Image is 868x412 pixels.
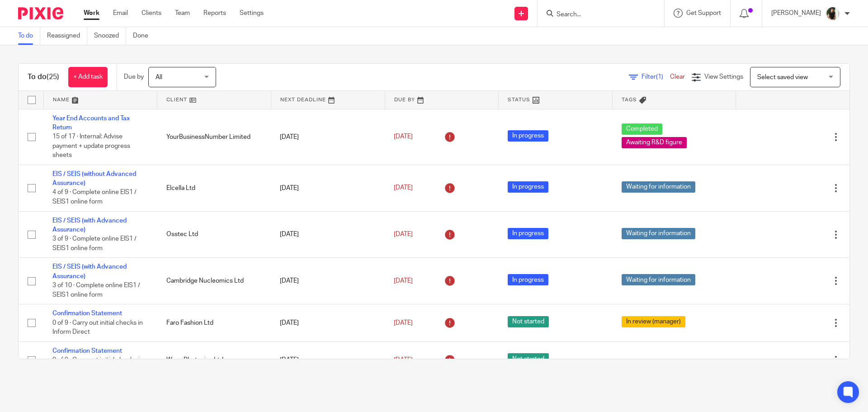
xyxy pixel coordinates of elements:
[656,74,663,80] span: (1)
[203,9,226,18] a: Reports
[52,189,137,205] span: 4 of 9 · Complete online EIS1 / SEIS1 online form
[52,320,143,336] span: 0 of 9 · Carry out initial checks in Inform Direct
[52,236,137,252] span: 3 of 9 · Complete online EIS1 / SEIS1 online form
[622,123,662,135] span: Completed
[175,9,190,18] a: Team
[704,74,743,80] span: View Settings
[271,341,385,379] td: [DATE]
[52,357,143,373] span: 0 of 9 · Carry out initial checks in Inform Direct
[394,133,413,140] span: [DATE]
[394,278,413,284] span: [DATE]
[622,316,685,327] span: In review (manager)
[157,341,271,379] td: Wave Photonics Ltd
[52,310,122,317] a: Confirmation Statement
[622,181,695,193] span: Waiting for information
[271,109,385,165] td: [DATE]
[394,357,413,363] span: [DATE]
[157,304,271,341] td: Faro Fashion Ltd
[686,10,721,16] span: Get Support
[271,165,385,211] td: [DATE]
[94,27,126,45] a: Snoozed
[156,74,162,81] span: All
[52,264,127,279] a: EIS / SEIS (with Advanced Assurance)
[622,355,727,365] div: ---
[52,133,130,158] span: 15 of 17 · Internal: Advise payment + update progress sheets
[771,9,821,18] p: [PERSON_NAME]
[508,274,548,285] span: In progress
[670,74,685,80] a: Clear
[113,9,128,18] a: Email
[52,218,127,233] a: EIS / SEIS (with Advanced Assurance)
[508,130,548,142] span: In progress
[157,109,271,165] td: YourBusinessNumber Limited
[52,171,136,186] a: EIS / SEIS (without Advanced Assurance)
[18,7,63,19] img: Pixie
[18,27,40,45] a: To do
[622,274,695,285] span: Waiting for information
[394,231,413,237] span: [DATE]
[642,74,670,80] span: Filter
[47,27,87,45] a: Reassigned
[394,185,413,191] span: [DATE]
[142,9,161,18] a: Clients
[52,348,122,354] a: Confirmation Statement
[622,228,695,239] span: Waiting for information
[157,258,271,304] td: Cambridge Nucleomics Ltd
[508,316,549,327] span: Not started
[508,228,548,239] span: In progress
[826,6,840,21] img: Janice%20Tang.jpeg
[271,304,385,341] td: [DATE]
[68,67,108,87] a: + Add task
[52,282,140,298] span: 3 of 10 · Complete online EIS1 / SEIS1 online form
[394,320,413,326] span: [DATE]
[240,9,264,18] a: Settings
[508,181,548,193] span: In progress
[271,211,385,258] td: [DATE]
[84,9,99,18] a: Work
[157,165,271,211] td: Elcella Ltd
[271,258,385,304] td: [DATE]
[556,11,637,19] input: Search
[622,97,637,102] span: Tags
[157,211,271,258] td: Osstec Ltd
[124,72,144,81] p: Due by
[52,115,130,131] a: Year End Accounts and Tax Return
[622,137,687,148] span: Awaiting R&D figure
[47,73,59,81] span: (25)
[133,27,155,45] a: Done
[508,353,549,365] span: Not started
[28,72,59,82] h1: To do
[757,74,808,81] span: Select saved view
